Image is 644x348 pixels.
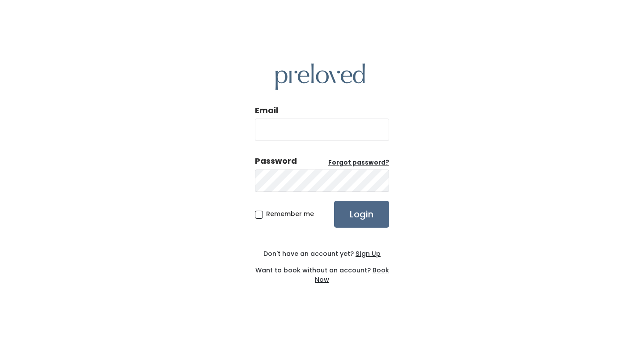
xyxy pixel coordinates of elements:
[275,64,365,90] img: preloved logo
[334,201,389,228] input: Login
[266,209,314,218] span: Remember me
[255,155,297,167] div: Password
[255,249,389,259] div: Don't have an account yet?
[255,259,389,284] div: Want to book without an account?
[356,249,381,258] u: Sign Up
[328,158,389,167] a: Forgot password?
[354,249,381,258] a: Sign Up
[255,105,278,116] label: Email
[315,266,389,284] a: Book Now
